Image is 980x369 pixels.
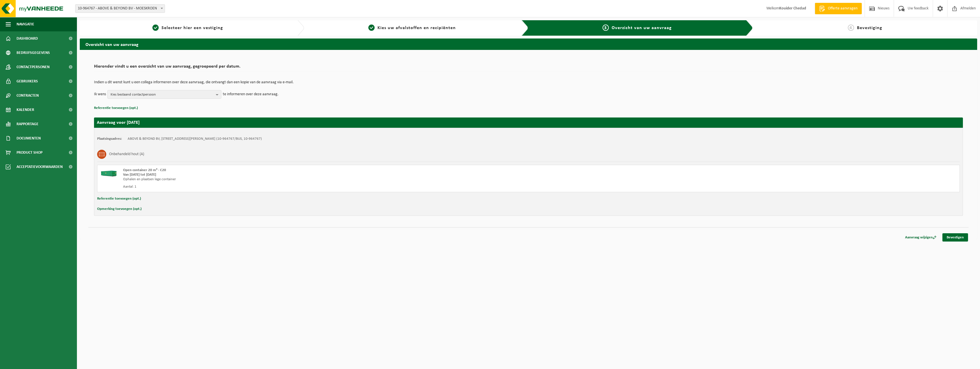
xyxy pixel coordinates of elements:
[94,80,963,84] p: Indien u dit wenst kunt u een collega informeren over deze aanvraag, die ontvangt dan een kopie v...
[94,90,106,99] p: Ik wens
[75,5,165,13] span: 10-964767 - ABOVE & BEYOND BV - MOESKROEN
[826,6,859,11] span: Offerte aanvragen
[97,205,142,213] button: Opmerking toevoegen (opt.)
[17,131,41,145] span: Documenten
[857,26,882,30] span: Bevestiging
[17,46,50,60] span: Bedrijfsgegevens
[109,150,144,159] h3: Onbehandeld hout (A)
[107,90,221,99] button: Kies bestaand contactpersoon
[901,233,941,242] a: Aanvraag wijzigen
[17,145,42,160] span: Product Shop
[815,3,862,14] a: Offerte aanvragen
[162,26,223,30] span: Selecteer hier een vestiging
[123,173,156,177] strong: Van [DATE] tot [DATE]
[17,60,50,74] span: Contactpersonen
[123,168,166,172] span: Open container 20 m³ - C20
[848,25,854,31] span: 4
[368,25,375,31] span: 2
[75,4,165,13] span: 10-964767 - ABOVE & BEYOND BV - MOESKROEN
[94,64,963,72] h2: Hieronder vindt u een overzicht van uw aanvraag, gegroepeerd per datum.
[17,17,34,31] span: Navigatie
[307,25,517,31] a: 2Kies uw afvalstoffen en recipiënten
[603,25,609,31] span: 3
[17,117,38,131] span: Rapportage
[123,184,551,189] div: Aantal: 1
[942,233,968,242] a: Bevestigen
[17,103,34,117] span: Kalender
[17,160,63,174] span: Acceptatievoorwaarden
[111,90,214,99] span: Kies bestaand contactpersoon
[97,195,141,202] button: Referentie toevoegen (opt.)
[377,26,456,30] span: Kies uw afvalstoffen en recipiënten
[779,6,806,11] strong: Kouider Chedad
[17,74,38,88] span: Gebruikers
[97,137,122,141] strong: Plaatsingsadres:
[223,90,279,99] p: te informeren over deze aanvraag.
[123,177,551,182] div: Ophalen en plaatsen lege container
[83,25,293,31] a: 1Selecteer hier een vestiging
[94,104,138,112] button: Referentie toevoegen (opt.)
[100,168,117,177] img: HK-XC-20-GN-00.png
[17,31,38,46] span: Dashboard
[612,26,672,30] span: Overzicht van uw aanvraag
[97,120,140,125] strong: Aanvraag voor [DATE]
[152,25,159,31] span: 1
[17,88,39,103] span: Contracten
[128,137,262,141] td: ABOVE & BEYOND BV, [STREET_ADDRESS][PERSON_NAME] (10-964767/BUS, 10-964767)
[80,38,977,50] h2: Overzicht van uw aanvraag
